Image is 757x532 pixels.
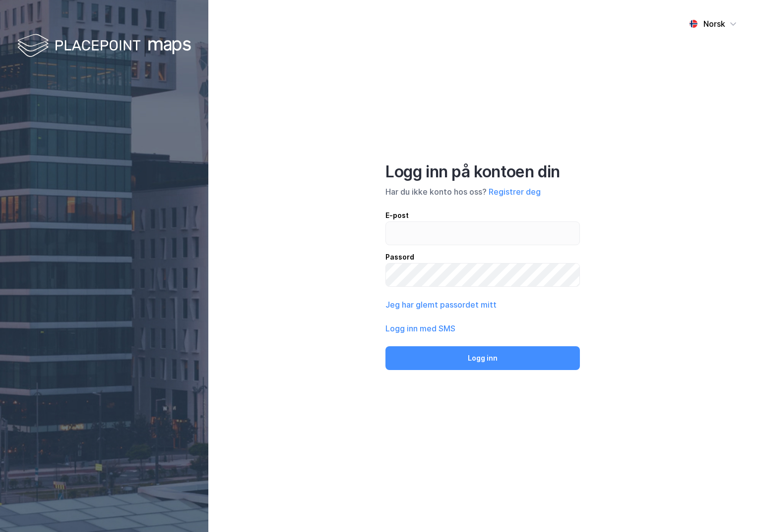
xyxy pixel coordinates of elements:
[385,299,497,311] button: Jeg har glemt passordet mitt
[489,186,541,198] button: Registrer deg
[703,18,725,30] div: Norsk
[17,32,191,61] img: logo-white.f07954bde2210d2a523dddb988cd2aa7.svg
[385,186,580,198] div: Har du ikke konto hos oss?
[385,346,580,370] button: Logg inn
[385,162,580,182] div: Logg inn på kontoen din
[385,251,580,263] div: Passord
[385,322,455,334] button: Logg inn med SMS
[385,210,580,221] div: E-post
